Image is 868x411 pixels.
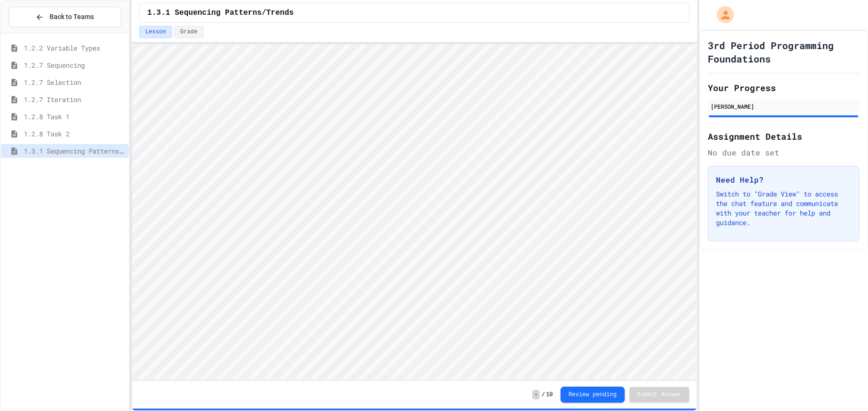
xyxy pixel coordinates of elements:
h1: 3rd Period Programming Foundations [708,39,859,65]
span: - [532,390,540,400]
span: 1.2.8 Task 1 [24,112,125,122]
span: 1.2.2 Variable Types [24,43,125,53]
button: Review pending [561,387,625,403]
span: / [541,391,545,399]
span: 1.2.7 Iteration [24,94,125,104]
span: 1.3.1 Sequencing Patterns/Trends [24,146,125,156]
span: 1.2.7 Sequencing [24,60,125,70]
p: Switch to "Grade View" to access the chat feature and communicate with your teacher for help and ... [716,189,851,227]
div: [PERSON_NAME] [711,102,857,111]
span: Submit Answer [637,391,682,399]
iframe: Snap! Programming Environment [132,44,697,380]
button: Submit Answer [630,387,690,402]
div: My Account [707,4,736,26]
span: 1.2.7 Selection [24,77,125,87]
span: 10 [546,391,553,399]
h3: Need Help? [716,174,851,185]
span: 1.2.8 Task 2 [24,129,125,139]
button: Grade [174,26,204,38]
div: No due date set [708,147,859,158]
button: Lesson [139,26,172,38]
span: 1.3.1 Sequencing Patterns/Trends [147,7,294,19]
button: Back to Teams [9,7,121,27]
h2: Assignment Details [708,130,859,143]
span: Back to Teams [50,12,94,22]
h2: Your Progress [708,81,859,94]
